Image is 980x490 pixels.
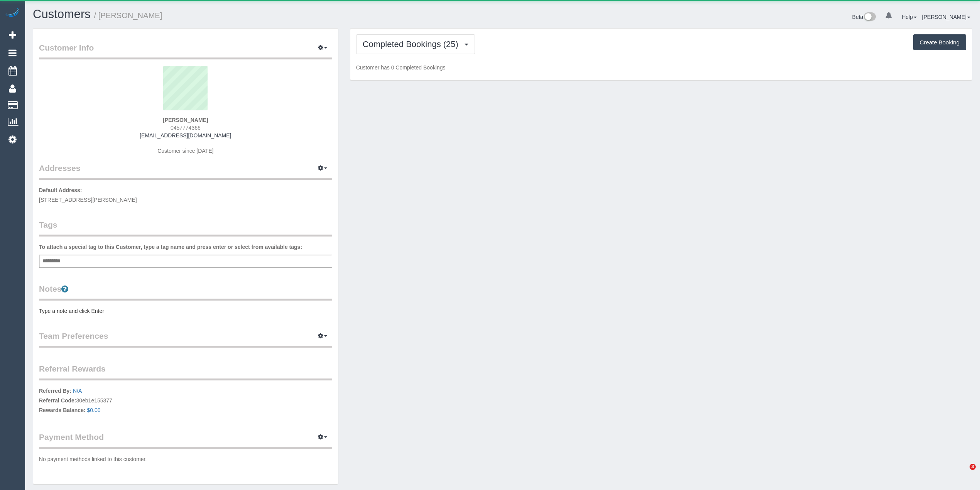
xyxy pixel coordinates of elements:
[163,117,208,123] strong: [PERSON_NAME]
[39,283,332,301] legend: Notes
[39,387,332,416] p: 30eb1e155377
[356,64,966,71] p: Customer has 0 Completed Bookings
[39,186,82,194] label: Default Address:
[39,219,332,237] legend: Tags
[39,197,137,203] span: [STREET_ADDRESS][PERSON_NAME]
[852,14,876,20] a: Beta
[39,243,302,251] label: To attach a special tag to this Customer, type a tag name and press enter or select from availabl...
[39,397,76,404] label: Referral Code:
[140,132,231,139] a: [EMAIL_ADDRESS][DOMAIN_NAME]
[922,14,970,20] a: [PERSON_NAME]
[954,464,972,482] iframe: Intercom live chat
[157,148,213,154] span: Customer since [DATE]
[73,388,82,394] a: N/A
[87,407,101,413] a: $0.00
[39,387,71,395] label: Referred By:
[913,34,966,51] button: Create Booking
[902,14,917,20] a: Help
[39,307,332,315] pre: Type a note and click Enter
[33,7,91,21] a: Customers
[5,8,20,19] img: Automaid Logo
[39,455,332,463] p: No payment methods linked to this customer.
[39,406,86,414] label: Rewards Balance:
[970,464,976,470] span: 3
[39,363,332,380] legend: Referral Rewards
[363,39,462,49] span: Completed Bookings (25)
[39,431,332,449] legend: Payment Method
[39,330,332,348] legend: Team Preferences
[356,34,475,54] button: Completed Bookings (25)
[171,125,201,131] span: 0457774366
[94,11,162,20] small: / [PERSON_NAME]
[39,42,332,59] legend: Customer Info
[863,12,876,22] img: New interface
